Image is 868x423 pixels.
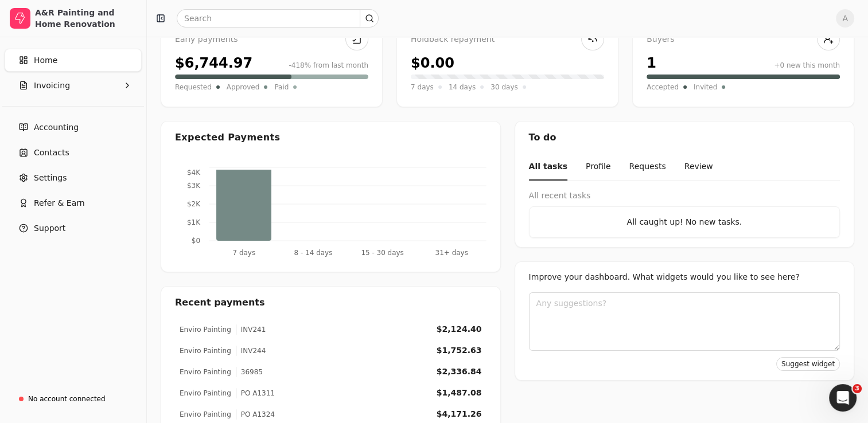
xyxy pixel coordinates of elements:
tspan: $0 [192,237,200,245]
div: PO A1324 [236,409,275,420]
tspan: $4K [187,169,201,177]
button: Profile [586,154,611,181]
div: $1,752.63 [437,344,482,357]
a: Home [5,49,142,72]
div: $1,487.08 [437,387,482,399]
div: Recent payments [161,287,500,319]
span: Refer & Earn [34,197,85,209]
span: Accepted [647,81,679,93]
tspan: 15 - 30 days [361,248,403,256]
a: Settings [5,166,142,189]
div: $0.00 [411,53,454,73]
div: Buyers [647,33,840,46]
span: Invoicing [34,80,70,92]
button: Refer & Earn [5,191,142,214]
tspan: 7 days [232,248,255,256]
div: $2,336.84 [437,366,482,378]
div: Enviro Painting [180,324,231,335]
span: Paid [274,81,289,93]
tspan: 31+ days [435,248,468,256]
div: 36985 [236,367,263,377]
div: Improve your dashboard. What widgets would you like to see here? [529,271,840,283]
button: All tasks [529,154,567,181]
div: No account connected [28,394,106,404]
div: Enviro Painting [180,409,231,420]
div: -418% from last month [289,60,368,70]
div: A&R Painting and Home Renovation [35,7,137,30]
span: 7 days [411,81,434,93]
a: No account connected [5,389,142,409]
span: 30 days [491,81,517,93]
div: To do [515,122,854,154]
div: Enviro Painting [180,367,231,377]
div: Enviro Painting [180,388,231,398]
div: $2,124.40 [437,323,482,335]
span: Settings [34,172,67,184]
span: Support [34,222,65,234]
span: Invited [694,81,717,93]
button: A [836,9,854,28]
div: Expected Payments [175,131,280,144]
div: PO A1311 [236,388,275,398]
span: Contacts [34,147,69,159]
tspan: $2K [187,200,201,208]
div: $4,171.26 [437,408,482,420]
button: Suggest widget [776,357,840,371]
div: INV244 [236,346,266,356]
div: $6,744.97 [175,53,252,73]
tspan: $1K [187,218,201,226]
button: Review [684,154,713,181]
div: All caught up! No new tasks. [539,216,831,228]
a: Accounting [5,116,142,139]
div: Holdback repayment [411,33,604,46]
span: 14 days [449,81,476,93]
a: Contacts [5,141,142,164]
div: +0 new this month [774,60,840,70]
div: Early payments [175,33,368,46]
div: INV241 [236,324,266,335]
span: 3 [853,384,862,393]
div: All recent tasks [529,190,840,202]
button: Support [5,217,142,240]
span: Home [34,54,57,66]
div: Enviro Painting [180,346,231,356]
span: Accounting [34,122,79,134]
div: 1 [647,53,656,73]
input: Search [177,9,379,28]
span: Approved [227,81,260,93]
tspan: $3K [187,182,201,190]
iframe: Intercom live chat [829,384,857,412]
span: Requested [175,81,212,93]
button: Requests [629,154,665,181]
tspan: 8 - 14 days [294,248,332,256]
button: Invoicing [5,74,142,97]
